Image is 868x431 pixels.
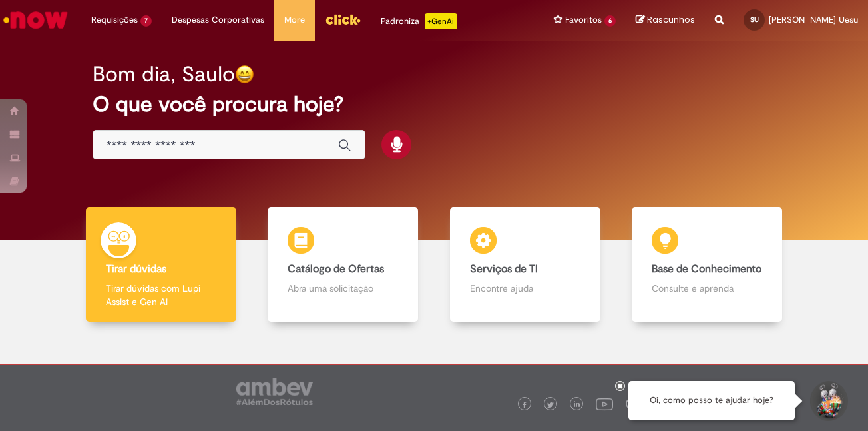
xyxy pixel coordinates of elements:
p: Abra uma solicitação [288,282,398,295]
span: 6 [604,15,616,27]
a: Base de Conhecimento Consulte e aprenda [616,207,799,322]
div: Padroniza [381,13,457,29]
span: 7 [140,15,152,27]
img: logo_footer_workplace.png [626,398,638,410]
a: Catálogo de Ofertas Abra uma solicitação [252,207,435,322]
span: More [284,13,305,27]
span: SU [750,15,759,24]
span: Favoritos [565,13,602,27]
b: Serviços de TI [470,262,538,276]
img: logo_footer_ambev_rotulo_gray.png [236,378,313,405]
b: Base de Conhecimento [652,262,761,276]
b: Catálogo de Ofertas [288,262,384,276]
button: Iniciar Conversa de Suporte [808,381,848,421]
p: +GenAi [425,13,457,29]
img: happy-face.png [235,65,254,84]
img: logo_footer_twitter.png [547,402,554,408]
img: logo_footer_youtube.png [596,395,613,412]
span: Rascunhos [647,13,695,26]
div: Oi, como posso te ajudar hoje? [628,381,795,420]
a: Tirar dúvidas Tirar dúvidas com Lupi Assist e Gen Ai [70,207,252,322]
img: click_logo_yellow_360x200.png [325,9,361,29]
b: Tirar dúvidas [106,262,166,276]
h2: O que você procura hoje? [93,93,775,116]
img: ServiceNow [1,7,70,33]
img: logo_footer_facebook.png [521,402,528,408]
span: Requisições [91,13,138,27]
p: Encontre ajuda [470,282,580,295]
span: Despesas Corporativas [172,13,264,27]
p: Consulte e aprenda [652,282,762,295]
p: Tirar dúvidas com Lupi Assist e Gen Ai [106,282,216,308]
img: logo_footer_linkedin.png [574,401,580,409]
span: [PERSON_NAME] Uesu [769,14,858,25]
a: Rascunhos [636,14,695,27]
a: Serviços de TI Encontre ajuda [434,207,616,322]
h2: Bom dia, Saulo [93,63,235,86]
